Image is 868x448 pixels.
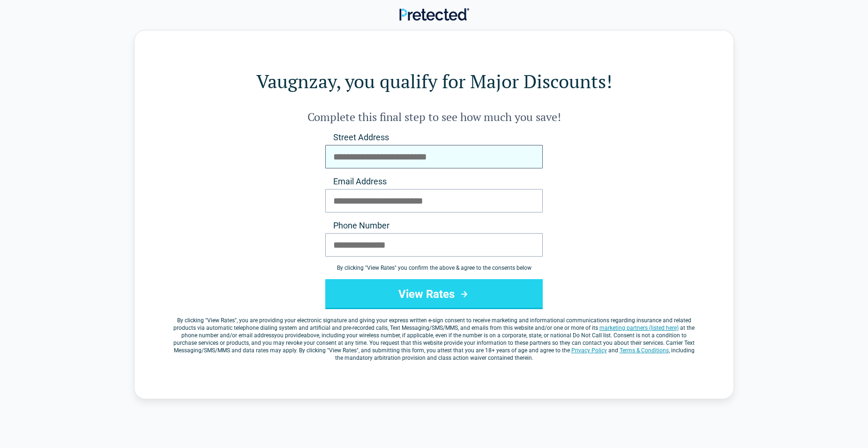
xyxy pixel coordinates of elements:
a: Privacy Policy [571,347,607,354]
a: Terms & Conditions [620,347,669,354]
h1: Vaugnzay, you qualify for Major Discounts! [172,68,696,94]
label: Phone Number [325,220,543,231]
label: Street Address [325,132,543,143]
span: View Rates [207,317,235,324]
div: By clicking " View Rates " you confirm the above & agree to the consents below [325,264,543,272]
label: Email Address [325,176,543,187]
h2: Complete this final step to see how much you save! [172,109,696,124]
a: marketing partners (listed here) [599,325,679,331]
label: By clicking " ", you are providing your electronic signature and giving your express written e-si... [172,317,696,362]
button: View Rates [325,279,543,309]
